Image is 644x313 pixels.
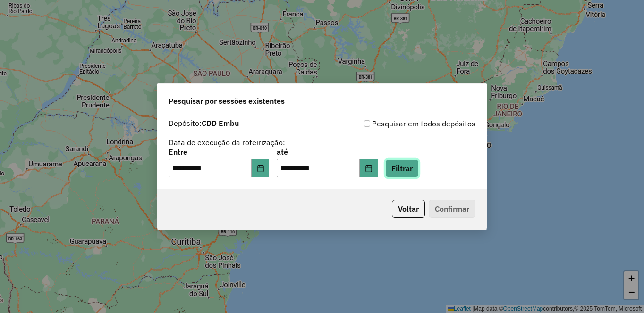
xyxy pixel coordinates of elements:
button: Choose Date [252,159,270,178]
strong: CDD Embu [202,118,239,128]
button: Voltar [392,200,425,218]
span: Pesquisar por sessões existentes [169,95,285,107]
button: Choose Date [360,159,378,178]
label: Entre [169,146,269,157]
button: Filtrar [385,159,419,177]
label: Depósito: [169,117,239,129]
div: Pesquisar em todos depósitos [322,118,475,129]
label: Data de execução da roteirização: [169,137,285,148]
label: até [277,146,377,157]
